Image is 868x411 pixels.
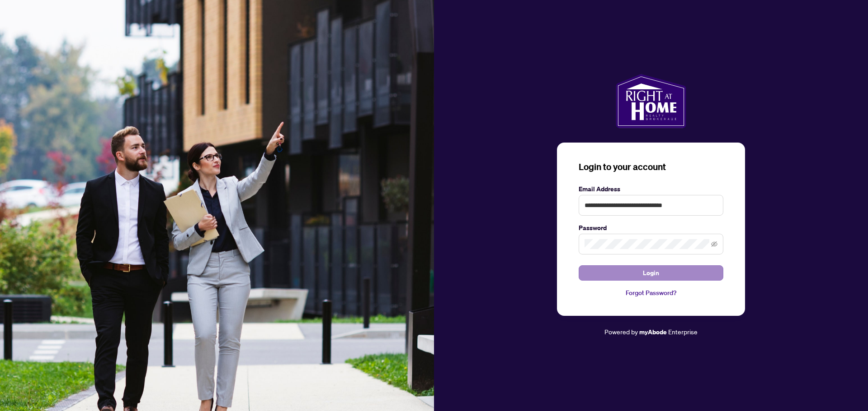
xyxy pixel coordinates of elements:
[579,161,723,173] h3: Login to your account
[579,265,723,281] button: Login
[579,223,723,233] label: Password
[711,241,717,247] span: eye-invisible
[639,327,667,337] a: myAbode
[668,328,698,336] span: Enterprise
[579,184,723,194] label: Email Address
[604,328,638,336] span: Powered by
[616,74,686,128] img: ma-logo
[579,288,723,298] a: Forgot Password?
[643,266,659,280] span: Login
